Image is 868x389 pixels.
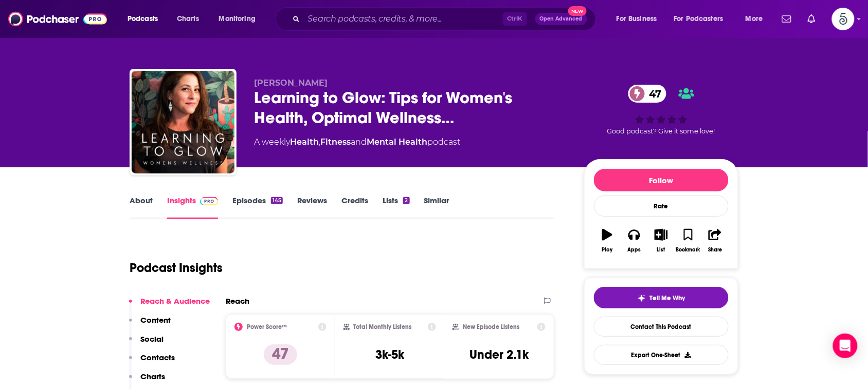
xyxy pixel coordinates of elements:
span: , [319,137,320,147]
span: Tell Me Why [650,294,685,302]
span: More [746,12,763,26]
p: Charts [140,372,165,381]
span: For Business [617,12,657,26]
h3: Under 2.1k [469,347,529,362]
span: Charts [177,12,199,26]
h2: Total Monthly Listens [354,323,412,330]
img: User Profile [832,8,855,30]
h2: New Episode Listens [463,323,519,330]
span: Ctrl K [503,12,527,26]
p: Social [140,334,164,344]
button: open menu [667,11,738,27]
div: Rate [594,196,729,217]
button: Contacts [129,353,175,372]
button: List [648,222,675,259]
span: [PERSON_NAME] [254,78,328,88]
a: Show notifications dropdown [804,10,820,28]
button: Follow [594,169,729,191]
a: Lists2 [383,196,409,219]
h1: Podcast Insights [130,260,223,276]
a: Show notifications dropdown [778,10,795,28]
span: Podcasts [128,12,158,26]
a: Reviews [297,196,327,219]
div: List [657,247,665,253]
a: Episodes145 [232,196,283,219]
a: Credits [341,196,368,219]
button: Apps [621,222,647,259]
button: Content [129,315,171,334]
button: open menu [738,11,776,27]
h2: Reach [226,296,249,306]
div: 47Good podcast? Give it some love! [584,78,738,142]
button: Share [702,222,729,259]
span: For Podcasters [674,12,724,26]
button: tell me why sparkleTell Me Why [594,287,729,308]
span: and [351,137,367,147]
div: Share [708,247,722,253]
a: InsightsPodchaser Pro [167,196,218,219]
div: 2 [403,197,409,204]
span: 47 [639,85,666,103]
p: Contacts [140,353,175,362]
span: Good podcast? Give it some love! [607,127,715,135]
button: open menu [120,11,171,27]
p: Reach & Audience [140,296,210,306]
h3: 3k-5k [375,347,404,362]
a: Similar [424,196,449,219]
a: Fitness [320,137,351,147]
div: Apps [628,247,641,253]
span: Logged in as Spiral5-G2 [832,8,855,30]
div: Play [602,247,613,253]
div: Open Intercom Messenger [833,334,858,358]
img: Learning to Glow: Tips for Women's Health, Optimal Wellness in Midlife and Aging Gracefully [132,71,234,173]
p: Content [140,315,171,325]
h2: Power Score™ [247,323,287,330]
a: About [130,196,153,219]
button: Play [594,222,621,259]
button: Social [129,334,164,353]
span: Open Advanced [540,16,583,22]
button: Reach & Audience [129,296,210,315]
a: Health [290,137,319,147]
button: open menu [212,11,269,27]
input: Search podcasts, credits, & more... [304,11,503,27]
img: tell me why sparkle [638,294,646,302]
a: Mental Health [367,137,427,147]
button: open menu [609,11,670,27]
div: A weekly podcast [254,136,460,148]
button: Export One-Sheet [594,345,729,365]
a: 47 [628,85,666,103]
img: Podchaser - Follow, Share and Rate Podcasts [8,9,107,29]
button: Bookmark [675,222,701,259]
span: Monitoring [219,12,256,26]
a: Contact This Podcast [594,317,729,337]
a: Charts [170,11,205,27]
button: Open AdvancedNew [535,13,587,25]
img: Podchaser Pro [200,197,218,205]
div: Bookmark [676,247,700,253]
span: New [568,6,587,16]
p: 47 [264,344,297,365]
button: Show profile menu [832,8,855,30]
div: 145 [271,197,283,204]
div: Search podcasts, credits, & more... [285,7,606,31]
